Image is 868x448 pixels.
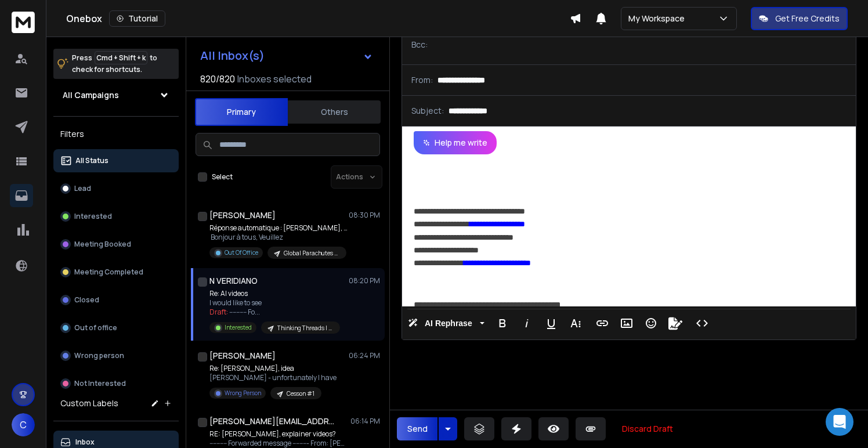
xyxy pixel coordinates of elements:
button: Lead [53,177,179,200]
span: AI Rephrase [422,319,475,328]
button: Italic (⌘I) [516,312,538,335]
button: Insert Image (⌘P) [616,312,638,335]
p: Bcc: [411,39,428,50]
button: More Text [565,312,587,335]
h1: [PERSON_NAME] [209,209,276,221]
button: Meeting Booked [53,233,179,256]
button: Meeting Completed [53,261,179,284]
button: Closed [53,288,179,312]
button: C [12,413,35,436]
p: Inbox [75,438,95,447]
p: 08:30 PM [349,211,380,220]
span: 820 / 820 [200,72,235,86]
p: Re: [PERSON_NAME], idea [209,364,337,373]
p: 06:14 PM [350,417,380,426]
p: Subject: [411,105,444,117]
h3: Custom Labels [60,398,118,409]
button: Get Free Credits [751,7,848,30]
p: Meeting Booked [74,240,131,249]
label: Select [212,172,233,182]
button: Underline (⌘U) [540,312,562,335]
p: My Workspace [628,13,689,24]
p: Get Free Credits [775,13,840,24]
p: Closed [74,295,99,305]
button: AI Rephrase [406,312,487,335]
p: RE: [PERSON_NAME], explainer videos? [209,429,349,439]
p: Press to check for shortcuts. [72,52,157,75]
button: Not Interested [53,372,179,395]
button: Others [288,99,381,125]
button: Tutorial [109,10,165,27]
div: Open Intercom Messenger [826,408,853,436]
button: All Campaigns [53,84,179,107]
button: Signature [664,312,686,335]
button: Bold (⌘B) [491,312,513,335]
p: [PERSON_NAME] - unfortunately I have [209,373,337,382]
button: Send [397,417,437,440]
h3: Filters [53,126,179,142]
p: Re: AI videos [209,289,340,298]
button: All Status [53,149,179,172]
p: Wrong person [74,351,124,360]
h1: All Inbox(s) [200,50,265,62]
p: ---------- Forwarded message --------- From: [PERSON_NAME] [209,439,349,448]
button: Help me write [414,131,497,154]
button: Wrong person [53,344,179,367]
p: I would like to see [209,298,340,308]
p: Wrong Person [225,389,261,398]
button: Emoticons [640,312,662,335]
p: Not Interested [74,379,126,388]
button: Interested [53,205,179,228]
p: Cesson #1 [287,389,314,398]
p: 06:24 PM [349,351,380,360]
button: Out of office [53,316,179,339]
button: Primary [195,98,288,126]
p: 08:20 PM [349,276,380,286]
h1: [PERSON_NAME][EMAIL_ADDRESS][DOMAIN_NAME] +1 [209,416,337,427]
button: Code View [691,312,713,335]
button: All Inbox(s) [191,44,382,67]
div: Onebox [66,10,570,27]
p: All Status [75,156,108,165]
p: Lead [74,184,91,193]
p: Bonjour à tous, Veuillez [209,233,349,242]
span: Cmd + Shift + k [95,51,147,64]
p: Out Of Office [225,248,258,257]
h1: N VERIDIANO [209,275,258,287]
p: Meeting Completed [74,268,143,277]
span: Draft: [209,307,228,317]
h1: All Campaigns [63,89,119,101]
span: ---------- Fo ... [229,307,260,317]
p: Global Parachutes AI #1 [284,249,339,258]
p: Thinking Threads | AI Video | #1 | [GEOGRAPHIC_DATA] [277,324,333,333]
p: From: [411,74,433,86]
p: Interested [74,212,112,221]
h3: Inboxes selected [237,72,312,86]
h1: [PERSON_NAME] [209,350,276,362]
p: Réponse automatique : [PERSON_NAME], thoughts? [209,223,349,233]
button: Discard Draft [613,417,682,440]
p: Out of office [74,323,117,333]
p: Interested [225,323,252,332]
